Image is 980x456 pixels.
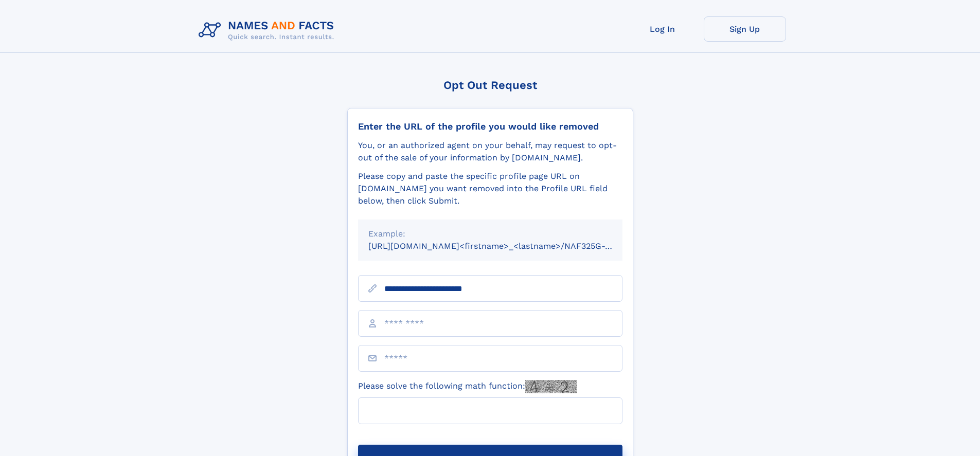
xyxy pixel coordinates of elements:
img: Logo Names and Facts [194,16,343,44]
div: Opt Out Request [347,79,633,92]
a: Sign Up [704,16,786,42]
div: Please copy and paste the specific profile page URL on [DOMAIN_NAME] you want removed into the Pr... [358,170,622,207]
div: Enter the URL of the profile you would like removed [358,121,622,132]
div: You, or an authorized agent on your behalf, may request to opt-out of the sale of your informatio... [358,139,622,164]
small: [URL][DOMAIN_NAME]<firstname>_<lastname>/NAF325G-xxxxxxxx [368,241,642,251]
div: Example: [368,228,612,240]
a: Log In [621,16,704,42]
label: Please solve the following math function: [358,380,577,393]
